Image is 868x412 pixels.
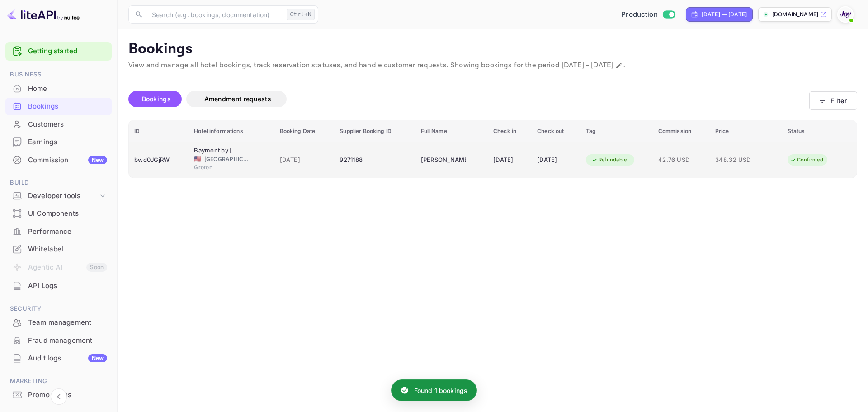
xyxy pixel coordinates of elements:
[586,154,633,166] div: Refundable
[189,120,274,142] th: Hotel informations
[702,10,747,19] div: [DATE] — [DATE]
[618,9,679,20] div: Switch to Sandbox mode
[128,91,809,107] div: account-settings tabs
[194,146,239,155] div: Baymont by Wyndham Groton/Mystic
[28,244,107,255] div: Whitelabel
[421,153,466,167] div: Derrick Henry
[5,386,112,403] a: Promo codes
[129,120,189,142] th: ID
[128,60,857,71] p: View and manage all hotel bookings, track reservation statuses, and handle customer requests. Sho...
[28,353,107,364] div: Audit logs
[5,116,112,133] div: Customers
[809,91,857,110] button: Filter
[537,153,575,167] div: [DATE]
[88,354,107,362] div: New
[614,61,623,70] button: Change date range
[28,227,107,237] div: Performance
[5,80,112,97] a: Home
[772,10,818,19] p: [DOMAIN_NAME]
[340,153,410,167] div: 9271188
[204,155,250,163] span: [GEOGRAPHIC_DATA]
[532,120,580,142] th: Check out
[28,101,107,112] div: Bookings
[658,155,704,165] span: 42.76 USD
[7,7,80,22] img: LiteAPI logo
[28,317,107,328] div: Team management
[5,223,112,240] a: Performance
[5,188,112,204] div: Developer tools
[5,332,112,350] div: Fraud management
[28,46,107,57] a: Getting started
[146,5,283,24] input: Search (e.g. bookings, documentation)
[5,98,112,114] a: Bookings
[5,241,112,258] div: Whitelabel
[5,314,112,331] a: Team management
[28,119,107,130] div: Customers
[5,241,112,257] a: Whitelabel
[784,154,829,166] div: Confirmed
[204,95,271,103] span: Amendment requests
[5,386,112,404] div: Promo codes
[5,205,112,222] a: UI Components
[5,223,112,241] div: Performance
[782,120,857,142] th: Status
[5,80,112,98] div: Home
[5,350,112,367] div: Audit logsNew
[5,304,112,314] span: Security
[5,277,112,295] div: API Logs
[5,350,112,366] a: Audit logsNew
[28,84,107,94] div: Home
[5,376,112,386] span: Marketing
[129,120,857,178] table: booking table
[5,133,112,151] div: Earnings
[194,156,201,162] span: United States of America
[274,120,335,142] th: Booking Date
[28,390,107,400] div: Promo codes
[28,208,107,219] div: UI Components
[5,98,112,115] div: Bookings
[5,133,112,150] a: Earnings
[710,120,782,142] th: Price
[334,120,415,142] th: Supplier Booking ID
[5,152,112,168] a: CommissionNew
[415,120,488,142] th: Full Name
[28,137,107,147] div: Earnings
[5,70,112,80] span: Business
[5,277,112,294] a: API Logs
[5,332,112,349] a: Fraud management
[5,116,112,133] a: Customers
[5,42,112,61] div: Getting started
[5,314,112,331] div: Team management
[561,61,613,70] span: [DATE] - [DATE]
[5,152,112,169] div: CommissionNew
[5,178,112,188] span: Build
[493,153,526,167] div: [DATE]
[142,95,171,103] span: Bookings
[28,281,107,291] div: API Logs
[580,120,653,142] th: Tag
[280,155,329,165] span: [DATE]
[653,120,710,142] th: Commission
[287,9,315,20] div: Ctrl+K
[414,386,467,395] p: Found 1 bookings
[134,153,183,167] div: bwd0JGjRW
[128,40,857,58] p: Bookings
[28,155,107,166] div: Commission
[488,120,532,142] th: Check in
[28,191,98,201] div: Developer tools
[715,155,760,165] span: 348.32 USD
[838,7,853,22] img: With Joy
[51,388,67,405] button: Collapse navigation
[621,9,658,20] span: Production
[194,163,239,171] span: Groton
[28,336,107,346] div: Fraud management
[5,205,112,223] div: UI Components
[88,156,107,164] div: New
